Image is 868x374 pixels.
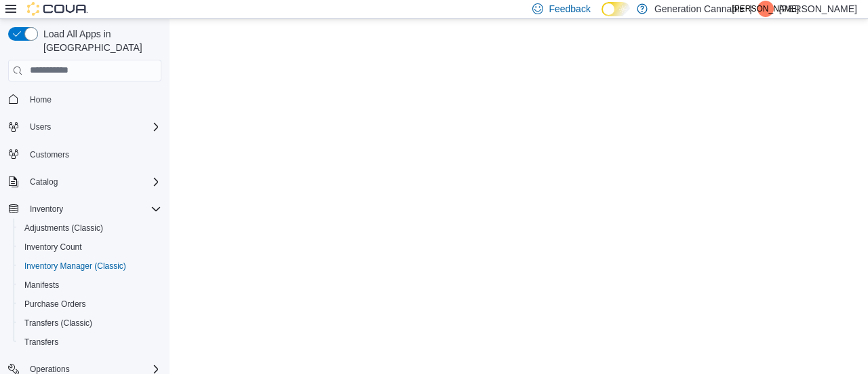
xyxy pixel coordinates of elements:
span: Manifests [24,280,59,291]
div: John Olan [757,1,774,17]
img: Cova [27,2,88,16]
span: Inventory Count [19,239,161,255]
span: Adjustments (Classic) [19,220,161,236]
span: Purchase Orders [19,296,161,312]
span: Inventory Manager (Classic) [19,258,161,274]
span: Inventory Manager (Classic) [24,261,126,272]
button: Customers [3,145,167,164]
button: Users [24,119,56,135]
span: Customers [30,149,69,160]
button: Home [3,90,167,109]
a: Manifests [19,277,64,293]
span: Home [30,94,52,105]
button: Inventory [24,201,68,217]
a: Transfers (Classic) [19,315,98,331]
button: Catalog [3,172,167,191]
span: Load All Apps in [GEOGRAPHIC_DATA] [38,27,161,54]
input: Dark Mode [601,2,630,16]
span: Adjustments (Classic) [24,223,103,233]
span: Manifests [19,277,161,293]
button: Inventory Manager (Classic) [14,257,167,276]
span: Inventory [30,204,63,214]
button: Purchase Orders [14,295,167,314]
span: Transfers [19,334,161,350]
button: Transfers (Classic) [14,314,167,333]
a: Purchase Orders [19,296,92,312]
a: Inventory Count [19,239,87,255]
button: Manifests [14,276,167,295]
span: Dark Mode [601,16,602,17]
span: Feedback [549,2,590,16]
a: Inventory Manager (Classic) [19,258,132,274]
span: Catalog [24,174,161,190]
button: Adjustments (Classic) [14,219,167,238]
a: Customers [24,147,75,163]
span: Inventory Count [24,242,82,253]
a: Transfers [19,334,64,350]
span: Transfers [24,337,58,348]
button: Catalog [24,174,63,190]
a: Home [24,92,57,108]
span: Home [24,91,161,108]
span: [PERSON_NAME] [732,1,800,17]
span: Purchase Orders [24,299,86,310]
span: Inventory [24,201,161,217]
span: Catalog [30,176,58,187]
span: Transfers (Classic) [24,318,92,329]
a: Adjustments (Classic) [19,220,108,236]
button: Users [3,117,167,136]
span: Customers [24,146,161,163]
p: [PERSON_NAME] [779,1,857,17]
span: Users [24,119,161,135]
button: Transfers [14,333,167,352]
button: Inventory [3,200,167,219]
p: Generation Cannabis [654,1,744,17]
span: Transfers (Classic) [19,315,161,331]
span: Users [30,121,51,132]
button: Inventory Count [14,238,167,257]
